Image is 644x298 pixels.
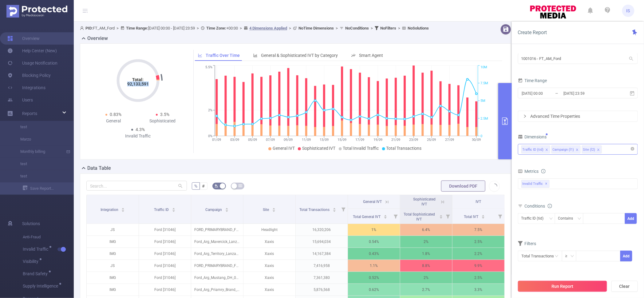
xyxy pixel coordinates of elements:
i: icon: caret-up [121,207,125,209]
p: Xaxis [243,248,295,260]
p: Headlight [243,224,295,236]
span: Integration [101,208,119,212]
p: IMG [87,248,139,260]
tspan: 0% [208,134,212,138]
p: 6.4% [400,224,452,236]
tspan: 17/09 [356,138,365,142]
p: Xaxis [243,272,295,284]
a: Overview [7,32,40,45]
p: 15,694,034 [296,236,348,248]
p: Xaxis [243,284,295,296]
p: 16,320,206 [296,224,348,236]
i: icon: bar-chart [253,53,258,58]
span: > [369,26,375,30]
p: 0.52% [348,272,400,284]
span: Total Transactions [386,146,422,151]
tspan: 07/09 [266,138,275,142]
button: Download PDF [441,181,485,192]
p: Ford [31046] [139,236,191,248]
p: FORD_PRIMARYBRAND_FUNNEL_AO_GUIAR_2024 [246047] [191,260,243,272]
tspan: 10M [480,66,487,70]
span: # [202,184,205,189]
span: Sophisticated IVT [413,197,436,206]
p: Ford_Arg_Mustang_DH_0825 [288293] [191,272,243,284]
a: Help Center (New) [7,45,57,57]
img: Protected Media [6,5,67,18]
a: test [12,158,66,170]
p: 0.43% [348,248,400,260]
p: Xaxis [243,236,295,248]
b: No Conditions [345,26,369,30]
span: Brand Safety [23,272,50,276]
p: Ford [31046] [139,272,191,284]
p: 1% [348,224,400,236]
input: Start date [521,89,571,97]
i: icon: caret-down [172,209,176,211]
i: icon: down [549,217,553,221]
i: Filter menu [496,209,504,224]
b: No Solutions [408,26,429,30]
span: Sophisticated IVT [302,146,336,151]
p: Ford [31046] [139,260,191,272]
span: Smart Agent [359,53,383,58]
i: icon: close [576,148,579,152]
a: Monthly billing [12,145,66,158]
div: Campaign (l1) [553,146,574,154]
i: icon: caret-up [172,207,176,209]
div: Sort [439,214,443,218]
p: IMG [87,236,139,248]
tspan: 92,133,591 [127,81,149,86]
a: test [12,121,66,133]
p: IMG [87,284,139,296]
span: Total General IVT [353,215,381,219]
span: IVT [476,200,481,204]
p: 2% [400,236,452,248]
i: icon: bg-colors [215,184,218,188]
p: 9.9% [452,260,504,272]
i: icon: caret-up [272,207,276,209]
i: icon: caret-up [482,214,485,216]
div: Sophisticated [138,118,187,124]
i: icon: caret-down [333,209,336,211]
div: Sort [272,207,276,211]
span: Supply Intelligence [23,284,60,288]
tspan: 15/09 [338,138,347,142]
span: Total IVT [464,215,480,219]
tspan: 03/09 [230,138,239,142]
li: Campaign (l1) [551,145,581,153]
p: 7.5% [452,224,504,236]
span: > [115,26,121,30]
input: Search... [86,181,187,191]
tspan: 5.5% [205,66,212,70]
i: icon: caret-down [272,209,276,211]
p: Ford [31046] [139,284,191,296]
i: icon: line-chart [198,53,202,58]
div: Sort [384,214,387,218]
tspan: 2.5M [480,117,488,121]
p: Ford [31046] [139,224,191,236]
span: > [287,26,293,30]
p: 1.1% [348,260,400,272]
a: Marzo [12,133,66,145]
span: Traffic Over Time [206,53,240,58]
input: End date [563,89,613,97]
tspan: 23/09 [409,138,418,142]
i: Filter menu [444,209,452,224]
i: icon: table [239,184,242,188]
u: 4 Dimensions Applied [249,26,287,30]
i: icon: caret-down [482,216,485,218]
a: Save Report... [23,182,74,195]
div: Traffic ID (tid) [521,213,548,224]
tspan: 25/09 [427,138,436,142]
a: test [12,170,66,182]
p: 2.5% [452,272,504,284]
span: Campaign [206,208,223,212]
div: Contains [558,213,578,224]
tspan: 11/09 [302,138,311,142]
p: IMG [87,272,139,284]
tspan: 7.5M [480,81,488,85]
p: Xaxis [243,260,295,272]
b: No Filters [380,26,396,30]
b: No Time Dimensions [298,26,334,30]
li: Site (l2) [582,145,602,153]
